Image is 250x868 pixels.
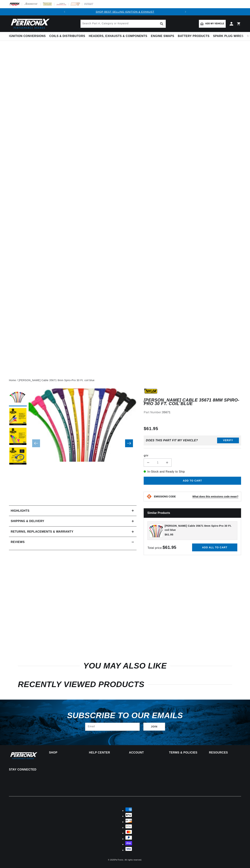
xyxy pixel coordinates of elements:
media-gallery: Gallery Viewer [9,388,137,498]
button: search button [158,20,166,28]
button: Translation missing: en.sections.announcements.next_announcement [182,8,189,15]
input: Email [85,723,140,731]
a: [PERSON_NAME] Cable 35671 8mm Spiro-Pro 30 Ft. coil blue [19,378,95,382]
h1: [PERSON_NAME] Cable 35671 8mm Spiro-Pro 30 Ft. coil blue [144,398,241,406]
span: Engine Swaps [151,34,174,38]
button: Subscribe [143,723,165,731]
small: All rights reserved. [125,859,142,861]
p: Stay Connected [9,768,37,772]
img: Emissions code [146,494,152,499]
button: Verify [217,438,239,443]
img: Pertronix [9,751,38,760]
div: 1 of 2 [68,10,182,14]
summary: Engine Swaps [149,32,176,40]
button: Slide right [125,439,133,447]
h2: Reviews [11,540,25,544]
button: Load image 3 in gallery view [9,428,27,446]
a: Add my vehicle [199,20,226,28]
h3: Subscribe to our emails [67,712,183,719]
span: Coils & Distributors [49,34,85,38]
h2: You may also like [18,662,232,669]
summary: Account [129,751,161,754]
h2: Shipping & Delivery [11,519,44,523]
label: QTY [144,454,241,457]
h2: Returns, Replacements & Warranty [11,529,73,534]
summary: Headers, Exhausts & Components [87,32,149,40]
summary: Resources [209,751,241,754]
div: Announcement [68,10,182,14]
summary: Coils & Distributors [48,32,87,40]
h2: Similar Products [144,508,241,518]
img: Pertronix [9,18,50,30]
summary: Reviews [9,537,137,547]
button: Translation missing: en.sections.announcements.previous_announcement [61,8,68,15]
strong: What does this emissions code mean? [192,495,238,498]
summary: Terms & policies [169,751,201,754]
strong: $61.95 [163,545,176,550]
summary: Spark Plug Wires [211,32,245,40]
div: Does This part fit My vehicle? [146,439,198,442]
button: EMISSIONS CODEWhat does this emissions code mean? [154,495,238,498]
button: Add to cart [144,477,241,485]
summary: Highlights [9,506,137,516]
button: Load image 2 in gallery view [9,408,27,426]
button: Load image 1 in gallery view [9,388,27,406]
p: In-Stock and Ready to Ship [144,469,241,474]
summary: Returns, Replacements & Warranty [9,527,137,537]
summary: Help Center [89,751,121,754]
span: Battery Products [178,34,209,38]
strong: 35671 [162,411,171,414]
span: Add my vehicle [205,22,224,25]
a: SHOP BEST SELLING IGNITION & EXHAUST [96,10,154,13]
summary: Shop [49,751,81,754]
h2: RECENTLY VIEWED PRODUCTS [18,681,232,688]
a: PerTronix [115,859,123,861]
h2: Highlights [11,508,29,513]
summary: Shipping & Delivery [9,516,137,526]
span: Total price: [147,546,176,549]
summary: Ignition Conversions [9,32,48,40]
button: Load image 4 in gallery view [9,447,27,465]
span: Headers, Exhausts & Components [89,34,147,38]
nav: breadcrumbs [9,378,241,382]
summary: Battery Products [176,32,211,40]
span: Spark Plug Wires [213,34,243,38]
button: Slide left [32,439,40,447]
button: Add all to cart [192,543,237,552]
strong: EMISSIONS CODE [154,495,176,498]
a: Home [9,378,16,382]
span: Ignition Conversions [9,34,46,38]
input: Search Part #, Category or Keyword [81,20,166,28]
span: $61.95 [165,533,173,537]
div: Part Number: [144,410,241,415]
span: $61.95 [144,425,158,432]
small: © 2025 . [108,859,124,861]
